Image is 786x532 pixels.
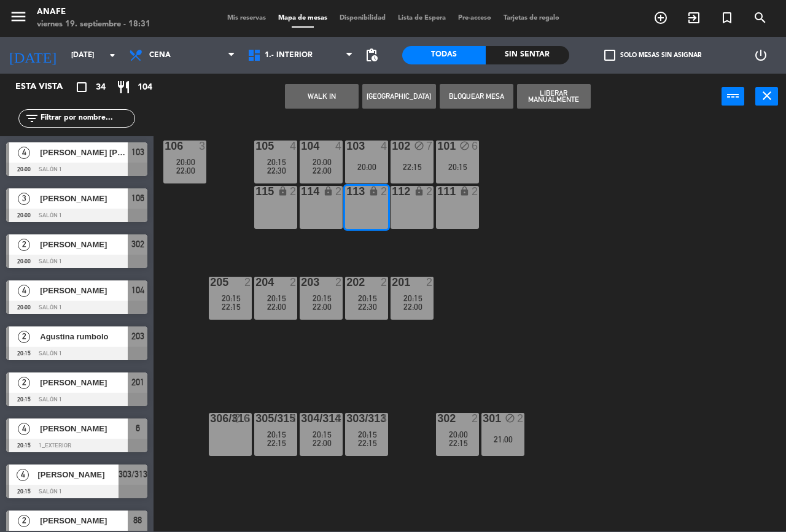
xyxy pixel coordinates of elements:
[437,186,438,197] div: 111
[753,48,768,63] i: power_settings_new
[313,438,332,448] span: 22:00
[40,330,128,343] span: Agustina rumbolo
[290,186,297,197] div: 2
[381,413,388,424] div: 4
[362,84,436,109] button: [GEOGRAPHIC_DATA]
[335,186,343,197] div: 2
[37,6,150,18] div: ANAFE
[17,469,29,481] span: 4
[40,192,128,205] span: [PERSON_NAME]
[358,293,377,303] span: 20:15
[472,141,479,152] div: 6
[6,80,88,94] div: Esta vista
[119,467,147,482] span: 303/313
[25,111,39,126] i: filter_list
[381,186,388,197] div: 2
[199,141,206,152] div: 3
[414,141,424,151] i: block
[301,141,302,152] div: 104
[313,293,332,303] span: 20:15
[313,157,332,167] span: 20:00
[116,80,131,94] i: restaurant
[517,84,591,109] button: Liberar Manualmente
[37,18,150,31] div: viernes 19. septiembre - 18:31
[437,413,438,424] div: 302
[481,435,524,444] div: 21:00
[358,438,377,448] span: 22:15
[368,186,379,196] i: lock
[18,285,30,297] span: 4
[222,293,241,303] span: 20:15
[131,237,144,252] span: 302
[345,163,388,171] div: 20:00
[131,191,144,206] span: 106
[301,413,302,424] div: 304/314
[267,293,286,303] span: 20:15
[265,51,313,60] span: 1.- Interior
[486,46,569,64] div: Sin sentar
[333,15,392,21] span: Disponibilidad
[403,293,422,303] span: 20:15
[364,48,379,63] span: pending_actions
[472,413,479,424] div: 2
[414,186,424,196] i: lock
[472,186,479,197] div: 2
[426,186,434,197] div: 2
[267,430,286,439] span: 20:15
[131,283,144,298] span: 104
[18,377,30,389] span: 2
[653,10,668,25] i: add_circle_outline
[440,84,513,109] button: Bloquear Mesa
[323,186,333,196] i: lock
[18,239,30,251] span: 2
[267,438,286,448] span: 22:15
[40,422,128,435] span: [PERSON_NAME]
[346,277,347,288] div: 202
[9,7,28,30] button: menu
[335,141,343,152] div: 4
[221,15,272,21] span: Mis reservas
[722,87,744,106] button: power_input
[381,141,388,152] div: 4
[74,80,89,94] i: crop_square
[38,468,119,481] span: [PERSON_NAME]
[452,15,497,21] span: Pre-acceso
[267,302,286,312] span: 22:00
[426,141,434,152] div: 7
[138,80,152,94] span: 104
[449,438,468,448] span: 22:15
[210,277,211,288] div: 205
[165,141,165,152] div: 106
[726,88,741,103] i: power_input
[278,186,288,196] i: lock
[483,413,483,424] div: 301
[131,145,144,160] span: 103
[131,329,144,344] span: 203
[381,277,388,288] div: 2
[402,46,486,64] div: Todas
[437,141,438,152] div: 101
[604,50,615,61] span: check_box_outline_blank
[232,413,243,423] i: block
[392,15,452,21] span: Lista de Espera
[436,163,479,171] div: 20:15
[459,141,470,151] i: block
[290,413,297,424] div: 2
[136,421,140,436] span: 6
[391,163,434,171] div: 22:15
[176,166,195,175] span: 22:00
[40,376,128,389] span: [PERSON_NAME]
[449,430,468,439] span: 20:00
[40,284,128,297] span: [PERSON_NAME]
[210,413,211,424] div: 306/316
[40,238,128,251] span: [PERSON_NAME]
[222,302,241,312] span: 22:15
[346,413,347,424] div: 303/313
[18,423,30,435] span: 4
[687,10,701,25] i: exit_to_app
[18,193,30,205] span: 3
[96,80,106,94] span: 34
[131,375,144,390] span: 201
[290,277,297,288] div: 2
[459,186,470,196] i: lock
